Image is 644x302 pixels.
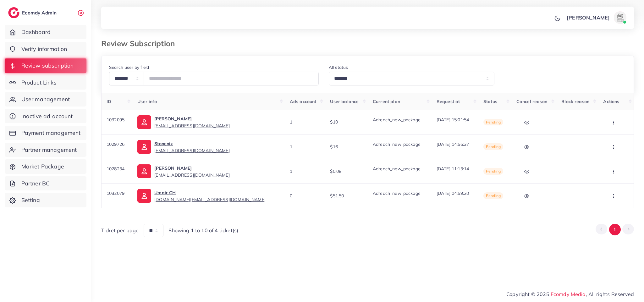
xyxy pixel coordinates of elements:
[21,45,67,53] span: Verify information
[373,99,400,104] span: Current plan
[5,159,86,174] a: Market Package
[5,25,86,39] a: Dashboard
[5,176,86,191] a: Partner BC
[373,140,427,148] p: Adreach_new_package
[373,165,427,173] p: Adreach_new_package
[290,193,320,199] div: 0
[330,99,359,104] span: User balance
[437,165,473,173] p: [DATE] 11:13:14
[5,92,86,107] a: User management
[483,192,503,199] span: Pending
[107,116,127,124] p: 1032095
[107,165,127,173] p: 1028234
[614,11,626,24] img: avatar
[154,197,266,202] span: [DOMAIN_NAME][EMAIL_ADDRESS][DOMAIN_NAME]
[516,99,547,104] span: Cancel reason
[154,189,266,203] a: Umair CH[DOMAIN_NAME][EMAIL_ADDRESS][DOMAIN_NAME]
[330,119,362,125] div: $10
[21,179,50,188] span: Partner BC
[154,164,229,172] p: [PERSON_NAME]
[21,129,81,137] span: Payment management
[107,140,127,148] p: 1029726
[137,99,157,104] span: User info
[21,28,51,36] span: Dashboard
[21,146,77,154] span: Partner management
[483,99,497,104] span: Status
[154,148,229,153] span: [EMAIL_ADDRESS][DOMAIN_NAME]
[373,116,427,124] p: Adreach_new_package
[603,99,619,104] span: Actions
[437,140,473,148] p: [DATE] 14:56:37
[101,227,139,234] span: Ticket per page
[137,164,151,178] img: ic-user-info.36bf1079.svg
[5,109,86,124] a: Inactive ad account
[290,168,320,174] div: 1
[8,7,19,18] img: logo
[154,140,229,147] p: Stonenix
[596,224,634,235] ul: Pagination
[290,99,316,104] span: Ads account
[137,189,151,203] img: ic-user-info.36bf1079.svg
[154,189,266,196] p: Umair CH
[21,112,73,120] span: Inactive ad account
[21,62,74,70] span: Review subscription
[290,144,320,150] div: 1
[330,193,362,199] div: $51.50
[5,75,86,90] a: Product Links
[373,189,427,197] p: Adreach_new_package
[330,168,362,174] div: $0.08
[101,39,180,48] h3: Review Subscription
[154,140,229,154] a: Stonenix[EMAIL_ADDRESS][DOMAIN_NAME]
[561,99,589,104] span: Block reason
[437,189,473,197] p: [DATE] 04:59:20
[551,291,586,297] a: Ecomdy Media
[137,115,151,129] img: ic-user-info.36bf1079.svg
[137,140,151,154] img: ic-user-info.36bf1079.svg
[586,290,634,298] span: , All rights Reserved
[5,126,86,140] a: Payment management
[107,99,111,104] span: ID
[483,143,503,150] span: Pending
[330,144,362,150] div: $16
[168,227,238,234] span: Showing 1 to 10 of 4 ticket(s)
[154,123,229,129] span: [EMAIL_ADDRESS][DOMAIN_NAME]
[483,119,503,126] span: Pending
[21,196,40,204] span: Setting
[22,10,58,16] h2: Ecomdy Admin
[21,95,70,103] span: User management
[154,115,229,123] p: [PERSON_NAME]
[437,99,460,104] span: Request at
[563,11,629,24] a: [PERSON_NAME]avatar
[5,58,86,73] a: Review subscription
[567,14,610,21] p: [PERSON_NAME]
[21,162,64,171] span: Market Package
[154,164,229,178] a: [PERSON_NAME][EMAIL_ADDRESS][DOMAIN_NAME]
[8,7,58,18] a: logoEcomdy Admin
[5,143,86,157] a: Partner management
[483,168,503,175] span: Pending
[5,193,86,207] a: Setting
[329,64,348,70] label: All status
[109,64,149,70] label: Search user by field
[5,42,86,56] a: Verify information
[290,119,320,125] div: 1
[154,172,229,178] span: [EMAIL_ADDRESS][DOMAIN_NAME]
[437,116,473,124] p: [DATE] 15:01:54
[506,290,634,298] span: Copyright © 2025
[21,79,57,87] span: Product Links
[154,115,229,129] a: [PERSON_NAME][EMAIL_ADDRESS][DOMAIN_NAME]
[107,189,127,197] p: 1032079
[609,224,621,235] button: Go to page 1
